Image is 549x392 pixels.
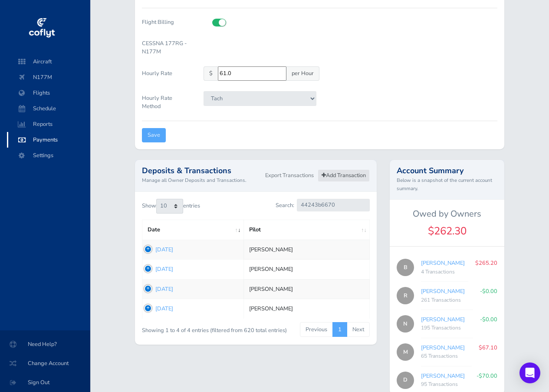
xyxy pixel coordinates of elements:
[421,259,465,267] a: [PERSON_NAME]
[479,343,497,352] p: $67.10
[16,148,82,163] span: Settings
[243,279,370,299] td: [PERSON_NAME]
[16,116,82,132] span: Reports
[10,375,80,390] span: Sign Out
[421,352,472,361] div: 65 Transactions
[477,372,497,380] p: -$70.00
[135,91,197,114] label: Hourly Rate Method
[16,101,82,116] span: Schedule
[397,343,414,361] span: M
[142,321,230,335] div: Showing 1 to 4 of 4 entries (filtered from 620 total entries)
[27,15,56,41] img: coflyt logo
[332,322,347,337] a: 1
[297,199,370,211] input: Search:
[480,315,497,324] p: -$0.00
[142,128,166,142] input: Save
[155,305,173,313] a: [DATE]
[286,66,319,81] span: per Hour
[243,260,370,279] td: [PERSON_NAME]
[421,296,473,305] div: 261 Transactions
[155,285,173,293] a: [DATE]
[390,223,504,239] div: $262.30
[397,315,414,333] span: N
[16,54,82,69] span: Aircraft
[397,372,414,389] span: D
[421,372,465,380] a: [PERSON_NAME]
[421,316,465,323] a: [PERSON_NAME]
[243,240,370,259] td: [PERSON_NAME]
[421,380,470,389] div: 95 Transactions
[397,167,497,175] h2: Account Summary
[421,344,465,352] a: [PERSON_NAME]
[397,287,414,304] span: R
[135,36,197,59] label: CESSNA 177RG - N177M
[16,85,82,101] span: Flights
[16,132,82,148] span: Payments
[480,287,497,296] p: -$0.00
[421,287,465,295] a: [PERSON_NAME]
[261,169,318,182] a: Export Transactions
[135,15,197,30] label: Flight Billing
[318,169,370,182] a: Add Transaction
[142,167,261,175] h2: Deposits & Transactions
[519,362,540,383] div: Open Intercom Messenger
[243,299,370,319] td: [PERSON_NAME]
[16,69,82,85] span: N177M
[135,66,197,84] label: Hourly Rate
[204,66,218,81] span: $
[421,268,468,277] div: 4 Transactions
[243,220,370,240] th: Pilot: activate to sort column ascending
[156,199,183,214] select: Showentries
[276,199,370,211] label: Search:
[142,176,261,184] small: Manage all Owner Deposits and Transactions.
[397,259,414,276] span: B
[10,336,80,352] span: Need Help?
[421,324,473,333] div: 195 Transactions
[142,220,244,240] th: Date: activate to sort column ascending
[10,356,80,371] span: Change Account
[397,176,497,192] small: Below is a snapshot of the current account summary.
[155,265,173,273] a: [DATE]
[475,259,497,267] p: $265.20
[142,199,200,214] label: Show entries
[155,246,173,254] a: [DATE]
[390,209,504,219] h5: Owed by Owners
